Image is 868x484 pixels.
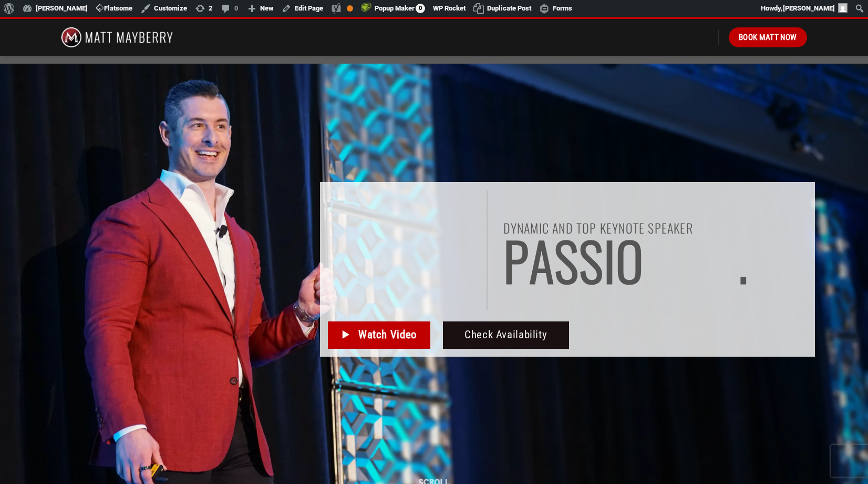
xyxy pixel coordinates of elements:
[529,234,554,286] span: a
[604,234,616,286] span: i
[503,221,807,234] h1: Dynamic and top keynote speaker
[358,326,417,344] span: Watch Video
[554,234,579,286] span: s
[729,27,807,47] a: Book Matt Now
[328,321,430,349] a: Watch Video
[347,5,353,12] div: OK
[738,234,748,286] span: .
[579,234,604,286] span: s
[61,19,173,56] img: Matt Mayberry
[416,4,425,13] span: 0
[783,4,835,12] span: [PERSON_NAME]
[503,234,529,286] span: P
[443,321,570,349] a: Check Availability
[739,31,797,44] span: Book Matt Now
[616,234,644,286] span: o
[464,326,547,344] span: Check Availability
